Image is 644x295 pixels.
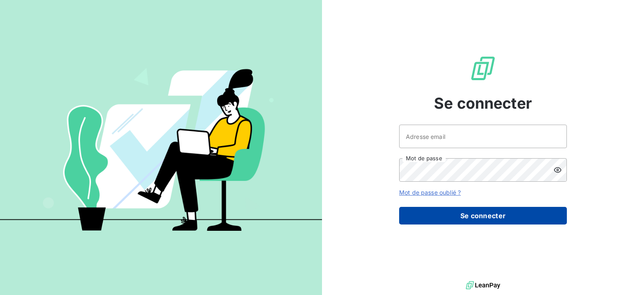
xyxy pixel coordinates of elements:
a: Mot de passe oublié ? [399,189,461,196]
img: logo [466,279,500,292]
img: Logo LeanPay [470,55,496,82]
input: placeholder [399,125,567,148]
button: Se connecter [399,207,567,225]
span: Se connecter [434,92,532,115]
